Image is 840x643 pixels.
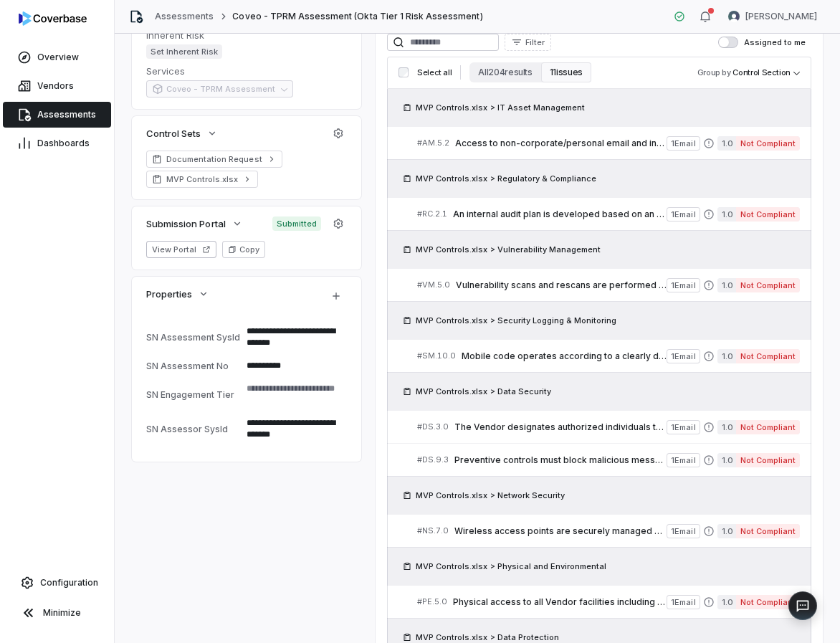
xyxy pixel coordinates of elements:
[417,280,450,290] span: # VM.5.0
[736,453,800,467] span: Not Compliant
[456,280,667,291] span: Vulnerability scans and rescans are performed by qualified employees/contractors or authorized th...
[416,244,601,255] span: MVP Controls.xlsx > Vulnerability Management
[417,525,449,536] span: # NS.7.0
[232,11,482,22] span: Coveo - TPRM Assessment (Okta Tier 1 Risk Assessment)
[142,120,222,146] button: Control Sets
[417,138,449,148] span: # AM.5.2
[142,211,247,237] button: Submission Portal
[146,389,241,400] div: SN Engagement Tier
[718,37,806,48] label: Assigned to me
[37,52,79,63] span: Overview
[146,151,282,168] a: Documentation Request
[417,340,800,372] a: #SM.10.0Mobile code operates according to a clearly defined security policy. The Vendor authorize...
[146,65,347,77] dt: Services
[736,207,800,222] span: Not Compliant
[736,524,800,538] span: Not Compliant
[6,599,108,627] button: Minimize
[728,11,740,22] img: Samuel Folarin avatar
[3,73,111,99] a: Vendors
[416,632,559,643] span: MVP Controls.xlsx > Data Protection
[717,136,736,151] span: 1.0
[19,11,87,26] img: logo-D7KZi-bG.svg
[155,11,214,22] a: Assessments
[398,67,409,77] input: Select all
[146,332,241,343] div: SN Assessment SysId
[667,524,700,538] span: 1 Email
[3,44,111,70] a: Overview
[166,153,262,165] span: Documentation Request
[40,577,98,589] span: Configuration
[736,595,800,609] span: Not Compliant
[417,67,452,78] span: Select all
[667,278,700,292] span: 1 Email
[272,216,321,231] span: Submitted
[745,11,817,22] span: [PERSON_NAME]
[3,102,111,128] a: Assessments
[6,570,108,596] a: Configuration
[454,421,667,433] span: The Vendor designates authorized individuals to post information onto vendor-owned publicly acces...
[416,102,585,113] span: MVP Controls.xlsx > IT Asset Management
[146,217,226,230] span: Submission Portal
[667,349,700,363] span: 1 Email
[541,62,591,82] button: 11 issues
[453,209,667,220] span: An internal audit plan is developed based on an enterprise-wide risk assessment which considers C...
[505,34,551,51] button: Filter
[417,586,800,618] a: #PE.5.0Physical access to all Vendor facilities including secure areas is monitored and access lo...
[146,127,201,140] span: Control Sets
[736,420,800,434] span: Not Compliant
[416,315,616,326] span: MVP Controls.xlsx > Security Logging & Monitoring
[43,607,81,619] span: Minimize
[146,424,241,434] div: SN Assessor SysId
[146,241,216,258] button: View Portal
[417,421,449,432] span: # DS.3.0
[146,287,192,300] span: Properties
[37,138,90,149] span: Dashboards
[720,6,826,27] button: Samuel Folarin avatar[PERSON_NAME]
[417,596,447,607] span: # PE.5.0
[417,351,456,361] span: # SM.10.0
[146,171,258,188] a: MVP Controls.xlsx
[667,207,700,222] span: 1 Email
[454,525,667,537] span: Wireless access points are securely managed and are configured to include strong encryption for a...
[717,420,736,434] span: 1.0
[142,281,214,307] button: Properties
[717,524,736,538] span: 1.0
[736,136,800,151] span: Not Compliant
[166,173,238,185] span: MVP Controls.xlsx
[736,278,800,292] span: Not Compliant
[417,515,800,547] a: #NS.7.0Wireless access points are securely managed and are configured to include strong encryptio...
[718,37,738,48] button: Assigned to me
[462,351,667,362] span: Mobile code operates according to a clearly defined security policy. The Vendor authorizes, monit...
[222,241,265,258] button: Copy
[3,130,111,156] a: Dashboards
[667,453,700,467] span: 1 Email
[717,207,736,222] span: 1.0
[717,595,736,609] span: 1.0
[525,37,545,48] span: Filter
[417,444,800,476] a: #DS.9.3Preventive controls must block malicious messages and attachments as well as prevent auto-...
[417,411,800,443] a: #DS.3.0The Vendor designates authorized individuals to post information onto vendor-owned publicl...
[454,454,667,466] span: Preventive controls must block malicious messages and attachments as well as prevent auto-forward...
[416,173,596,184] span: MVP Controls.xlsx > Regulatory & Compliance
[469,62,540,82] button: All 204 results
[417,127,800,159] a: #AM.5.2Access to non-corporate/personal email and instant messaging solutions must be restricted....
[417,454,449,465] span: # DS.9.3
[416,561,606,572] span: MVP Controls.xlsx > Physical and Environmental
[667,420,700,434] span: 1 Email
[146,29,347,42] dt: Inherent Risk
[455,138,667,149] span: Access to non-corporate/personal email and instant messaging solutions must be restricted.
[717,349,736,363] span: 1.0
[37,80,74,92] span: Vendors
[717,278,736,292] span: 1.0
[667,136,700,151] span: 1 Email
[37,109,96,120] span: Assessments
[417,198,800,230] a: #RC.2.1An internal audit plan is developed based on an enterprise-wide risk assessment which cons...
[417,209,447,219] span: # RC.2.1
[416,386,551,397] span: MVP Controls.xlsx > Data Security
[697,67,731,77] span: Group by
[667,595,700,609] span: 1 Email
[416,490,565,501] span: MVP Controls.xlsx > Network Security
[736,349,800,363] span: Not Compliant
[417,269,800,301] a: #VM.5.0Vulnerability scans and rescans are performed by qualified employees/contractors or author...
[717,453,736,467] span: 1.0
